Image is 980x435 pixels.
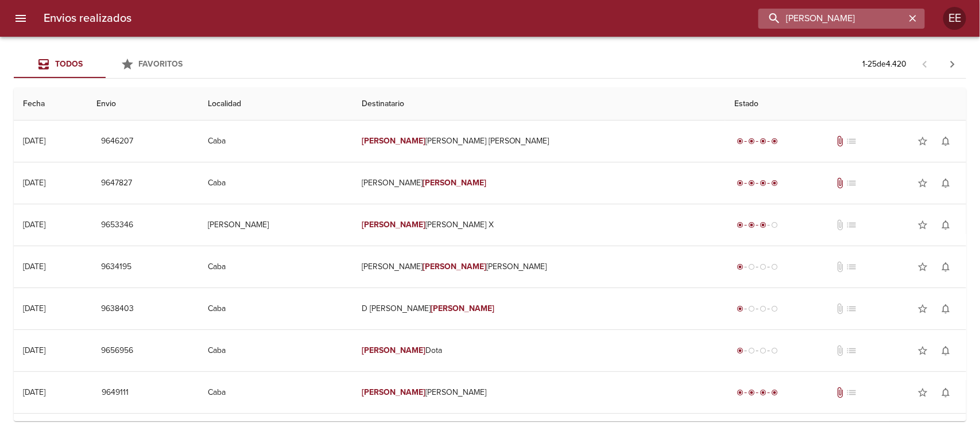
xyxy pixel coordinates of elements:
span: No tiene documentos adjuntos [834,261,846,273]
span: radio_button_unchecked [760,305,766,312]
p: 1 - 25 de 4.420 [862,59,907,70]
span: radio_button_checked [737,263,743,270]
td: Caba [199,288,353,329]
div: [DATE] [23,387,45,397]
span: No tiene documentos adjuntos [834,303,846,314]
span: radio_button_checked [760,222,766,228]
span: radio_button_checked [737,347,743,354]
div: [DATE] [23,136,45,146]
span: notifications_none [940,135,951,147]
span: star_border [917,135,928,147]
div: En viaje [734,219,780,231]
span: star_border [917,303,928,314]
span: Tiene documentos adjuntos [834,135,846,147]
button: 9638403 [97,298,139,320]
span: radio_button_checked [771,180,778,187]
button: Activar notificaciones [934,339,957,362]
span: No tiene pedido asociado [846,303,857,314]
th: Estado [725,88,966,121]
button: 9649111 [97,382,134,403]
td: Caba [199,330,353,371]
button: Agregar a favoritos [911,381,934,404]
span: star_border [917,387,928,398]
span: 9649111 [102,386,129,400]
td: Caba [199,372,353,413]
button: Agregar a favoritos [911,339,934,362]
span: 9656956 [102,344,134,358]
button: Activar notificaciones [934,172,957,195]
button: Agregar a favoritos [911,213,934,236]
td: [PERSON_NAME] [PERSON_NAME] [353,121,725,162]
th: Envio [88,88,199,121]
span: radio_button_unchecked [771,347,778,354]
div: [DATE] [23,262,45,271]
td: Caba [199,121,353,162]
div: Entregado [734,135,780,147]
em: [PERSON_NAME] [431,304,494,313]
td: [PERSON_NAME] [199,204,353,246]
span: radio_button_checked [737,180,743,187]
em: [PERSON_NAME] [362,387,425,397]
td: D [PERSON_NAME] [353,288,725,329]
span: Pagina anterior [911,58,939,69]
span: No tiene documentos adjuntos [834,219,846,231]
span: radio_button_checked [760,180,766,187]
span: 9647827 [102,176,133,191]
td: Caba [199,246,353,288]
span: radio_button_unchecked [760,347,766,354]
span: No tiene documentos adjuntos [834,345,846,356]
div: [DATE] [23,345,45,355]
div: [DATE] [23,178,45,188]
span: radio_button_checked [760,138,766,145]
button: 9647827 [97,173,137,194]
button: 9634195 [97,257,137,278]
td: [PERSON_NAME] [353,162,725,204]
span: Tiene documentos adjuntos [834,387,846,398]
button: 9656956 [97,340,138,362]
div: Generado [734,261,780,273]
span: Todos [55,59,83,69]
span: No tiene pedido asociado [846,387,857,398]
span: notifications_none [940,303,951,314]
button: Activar notificaciones [934,213,957,236]
span: radio_button_unchecked [771,305,778,312]
div: Abrir información de usuario [943,7,966,30]
span: star_border [917,261,928,273]
span: No tiene pedido asociado [846,261,857,273]
span: 9646207 [102,134,134,149]
span: radio_button_checked [748,138,755,145]
div: [DATE] [23,220,45,230]
span: notifications_none [940,261,951,273]
span: radio_button_unchecked [771,222,778,228]
td: [PERSON_NAME] [353,372,725,413]
button: Activar notificaciones [934,130,957,153]
em: [PERSON_NAME] [362,220,425,230]
button: menu [7,5,34,32]
div: Tabs Envios [14,51,197,78]
span: radio_button_checked [771,389,778,396]
span: radio_button_checked [771,138,778,145]
span: No tiene pedido asociado [846,135,857,147]
span: notifications_none [940,219,951,231]
span: No tiene pedido asociado [846,345,857,356]
span: notifications_none [940,387,951,398]
div: EE [943,7,966,30]
span: radio_button_unchecked [748,263,755,270]
div: Entregado [734,177,780,189]
button: Activar notificaciones [934,255,957,278]
button: Activar notificaciones [934,297,957,320]
button: Agregar a favoritos [911,255,934,278]
td: [PERSON_NAME] X [353,204,725,246]
span: 9638403 [102,302,134,316]
div: Entregado [734,387,780,398]
input: buscar [758,9,905,29]
h6: Envios realizados [44,9,131,28]
span: radio_button_unchecked [748,347,755,354]
span: 9634195 [102,260,132,274]
th: Fecha [14,88,88,121]
td: Dota [353,330,725,371]
button: 9646207 [97,131,138,152]
span: 9653346 [102,218,134,232]
span: Favoritos [139,59,183,69]
span: radio_button_checked [748,180,755,187]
